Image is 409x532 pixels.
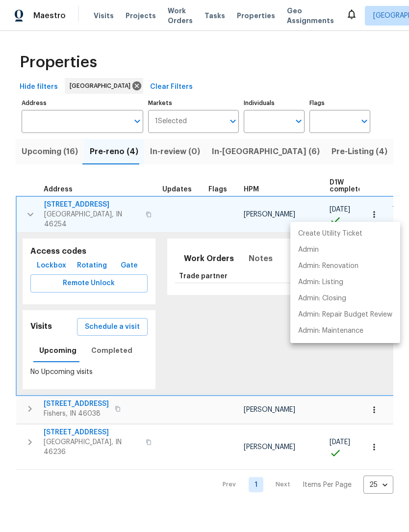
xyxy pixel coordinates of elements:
[298,310,392,320] p: Admin: Repair Budget Review
[298,229,362,239] p: Create Utility Ticket
[298,261,358,271] p: Admin: Renovation
[298,245,319,255] p: Admin
[298,293,346,304] p: Admin: Closing
[298,277,343,288] p: Admin: Listing
[298,326,363,336] p: Admin: Maintenance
